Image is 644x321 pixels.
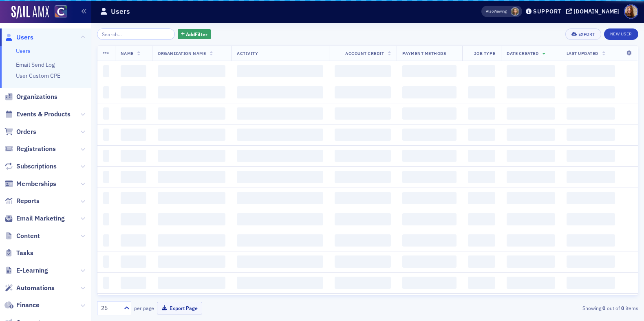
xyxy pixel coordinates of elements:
[16,162,57,171] span: Subscriptions
[335,150,391,162] span: ‌
[573,8,619,15] div: [DOMAIN_NAME]
[16,231,40,240] span: Content
[158,50,206,56] span: Organization Name
[507,213,555,225] span: ‌
[157,302,202,314] button: Export Page
[507,277,555,289] span: ‌
[158,171,225,183] span: ‌
[507,129,555,141] span: ‌
[158,129,225,141] span: ‌
[468,277,495,289] span: ‌
[507,107,555,120] span: ‌
[103,192,109,204] span: ‌
[103,129,109,141] span: ‌
[4,214,65,223] a: Email Marketing
[121,129,147,141] span: ‌
[237,86,323,98] span: ‌
[601,304,607,312] strong: 0
[237,277,323,289] span: ‌
[103,234,109,247] span: ‌
[121,107,147,120] span: ‌
[186,31,207,38] span: Add Filter
[16,110,71,119] span: Events & Products
[121,50,134,56] span: Name
[16,33,33,42] span: Users
[16,284,55,293] span: Automations
[567,213,615,225] span: ‌
[103,213,109,225] span: ‌
[567,192,615,204] span: ‌
[4,92,57,101] a: Organizations
[604,28,638,40] a: New User
[158,192,225,204] span: ‌
[158,255,225,268] span: ‌
[4,284,55,293] a: Automations
[468,129,495,141] span: ‌
[237,150,323,162] span: ‌
[4,266,48,275] a: E-Learning
[158,65,225,77] span: ‌
[468,213,495,225] span: ‌
[402,171,456,183] span: ‌
[507,50,538,56] span: Date Created
[335,234,391,247] span: ‌
[402,129,456,141] span: ‌
[4,127,36,136] a: Orders
[402,234,456,247] span: ‌
[335,65,391,77] span: ‌
[237,50,258,56] span: Activity
[16,47,31,55] a: Users
[121,65,147,77] span: ‌
[507,234,555,247] span: ‌
[4,249,33,258] a: Tasks
[237,129,323,141] span: ‌
[507,86,555,98] span: ‌
[567,50,598,56] span: Last Updated
[4,33,33,42] a: Users
[4,162,57,171] a: Subscriptions
[402,150,456,162] span: ‌
[507,192,555,204] span: ‌
[103,86,109,98] span: ‌
[567,86,615,98] span: ‌
[103,171,109,183] span: ‌
[486,9,494,14] div: Also
[468,150,495,162] span: ‌
[16,72,60,79] a: User Custom CPE
[11,6,49,19] img: SailAMX
[16,92,57,101] span: Organizations
[507,65,555,77] span: ‌
[468,171,495,183] span: ‌
[158,86,225,98] span: ‌
[237,234,323,247] span: ‌
[567,277,615,289] span: ‌
[4,301,40,310] a: Finance
[121,234,147,247] span: ‌
[103,255,109,268] span: ‌
[4,231,40,240] a: Content
[468,107,495,120] span: ‌
[335,171,391,183] span: ‌
[402,107,456,120] span: ‌
[158,107,225,120] span: ‌
[4,144,56,153] a: Registrations
[578,32,595,37] div: Export
[103,150,109,162] span: ‌
[486,9,507,14] span: Viewing
[134,304,154,312] label: per page
[402,50,446,56] span: Payment Methods
[335,192,391,204] span: ‌
[121,213,147,225] span: ‌
[474,50,495,56] span: Job Type
[16,301,40,310] span: Finance
[566,9,622,14] button: [DOMAIN_NAME]
[4,197,40,205] a: Reports
[567,255,615,268] span: ‌
[567,129,615,141] span: ‌
[121,277,147,289] span: ‌
[121,171,147,183] span: ‌
[402,277,456,289] span: ‌
[103,277,109,289] span: ‌
[237,107,323,120] span: ‌
[4,179,56,188] a: Memberships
